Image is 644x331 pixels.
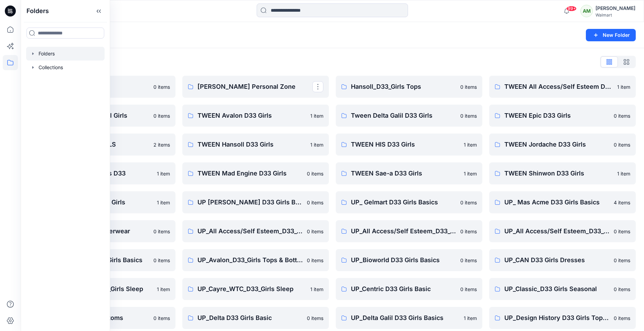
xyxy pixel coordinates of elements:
[464,141,477,148] p: 1 item
[351,226,456,236] p: UP_All Access/Self Esteem_D33_Girls Dresses
[336,307,482,329] a: UP_Delta Galil D33 Girls Basics1 item
[460,83,477,90] p: 0 items
[504,169,613,178] p: TWEEN Shinwon D33 Girls
[504,284,610,294] p: UP_Classic_D33 Girls Seasonal
[182,162,329,184] a: TWEEN Mad Engine D33 Girls0 items
[182,76,329,98] a: [PERSON_NAME] Personal Zone
[157,170,170,177] p: 1 item
[197,284,306,294] p: UP_Cayre_WTC_D33_Girls Sleep
[614,112,630,119] p: 0 items
[460,199,477,206] p: 0 items
[153,314,170,322] p: 0 items
[460,112,477,119] p: 0 items
[307,257,323,264] p: 0 items
[464,170,477,177] p: 1 item
[489,162,636,184] a: TWEEN Shinwon D33 Girls1 item
[489,191,636,213] a: UP_ Mas Acme D33 Girls Basics4 items
[182,307,329,329] a: UP_Delta D33 Girls Basic0 items
[617,83,630,90] p: 1 item
[197,140,306,149] p: TWEEN Hansoll D33 Girls
[336,191,482,213] a: UP_ Gelmart D33 Girls Basics0 items
[336,134,482,156] a: TWEEN HIS D33 Girls1 item
[489,249,636,271] a: UP_CAN D33 Girls Dresses0 items
[182,105,329,127] a: TWEEN Avalon D33 Girls1 item
[307,170,323,177] p: 0 items
[617,170,630,177] p: 1 item
[460,228,477,235] p: 0 items
[197,226,303,236] p: UP_All Access/Self Esteem_D33_Girls Bottoms
[336,76,482,98] a: Hansoll_D33_Girls Tops0 items
[595,4,635,12] div: [PERSON_NAME]
[489,278,636,300] a: UP_Classic_D33 Girls Seasonal0 items
[336,278,482,300] a: UP_Centric D33 Girls Basic0 items
[614,286,630,293] p: 0 items
[153,141,170,148] p: 2 items
[351,140,460,149] p: TWEEN HIS D33 Girls
[460,257,477,264] p: 0 items
[504,255,610,265] p: UP_CAN D33 Girls Dresses
[307,199,323,206] p: 0 items
[504,226,610,236] p: UP_All Access/Self Esteem_D33_Girls Tops
[460,286,477,293] p: 0 items
[580,5,593,17] div: AM
[586,29,636,41] button: New Folder
[504,313,610,323] p: UP_Design History D33 Girls Tops & Bottoms
[182,134,329,156] a: TWEEN Hansoll D33 Girls1 item
[153,228,170,235] p: 0 items
[197,197,303,207] p: UP [PERSON_NAME] D33 Girls Basics
[153,112,170,119] p: 0 items
[197,255,303,265] p: UP_Avalon_D33_Girls Tops & Bottoms
[157,199,170,206] p: 1 item
[489,134,636,156] a: TWEEN Jordache D33 Girls0 items
[351,313,460,323] p: UP_Delta Galil D33 Girls Basics
[310,286,323,293] p: 1 item
[182,220,329,242] a: UP_All Access/Self Esteem_D33_Girls Bottoms0 items
[197,169,303,178] p: TWEEN Mad Engine D33 Girls
[351,111,456,120] p: Tween Delta Galil D33 Girls
[504,140,610,149] p: TWEEN Jordache D33 Girls
[351,82,456,92] p: Hansoll_D33_Girls Tops
[182,249,329,271] a: UP_Avalon_D33_Girls Tops & Bottoms0 items
[504,82,613,92] p: TWEEN All Access/Self Esteem D33 Girls
[197,313,303,323] p: UP_Delta D33 Girls Basic
[614,257,630,264] p: 0 items
[489,105,636,127] a: TWEEN Epic D33 Girls0 items
[489,307,636,329] a: UP_Design History D33 Girls Tops & Bottoms0 items
[595,12,635,18] div: Walmart
[464,314,477,322] p: 1 item
[614,314,630,322] p: 0 items
[489,220,636,242] a: UP_All Access/Self Esteem_D33_Girls Tops0 items
[504,197,610,207] p: UP_ Mas Acme D33 Girls Basics
[351,197,456,207] p: UP_ Gelmart D33 Girls Basics
[182,191,329,213] a: UP [PERSON_NAME] D33 Girls Basics0 items
[504,111,610,120] p: TWEEN Epic D33 Girls
[153,83,170,90] p: 0 items
[307,228,323,235] p: 0 items
[307,314,323,322] p: 0 items
[197,82,312,92] p: [PERSON_NAME] Personal Zone
[310,112,323,119] p: 1 item
[182,278,329,300] a: UP_Cayre_WTC_D33_Girls Sleep1 item
[351,169,460,178] p: TWEEN Sae-a D33 Girls
[351,255,456,265] p: UP_Bioworld D33 Girls Basics
[336,249,482,271] a: UP_Bioworld D33 Girls Basics0 items
[336,162,482,184] a: TWEEN Sae-a D33 Girls1 item
[614,228,630,235] p: 0 items
[197,111,306,120] p: TWEEN Avalon D33 Girls
[336,105,482,127] a: Tween Delta Galil D33 Girls0 items
[310,141,323,148] p: 1 item
[153,257,170,264] p: 0 items
[566,6,577,11] span: 99+
[614,141,630,148] p: 0 items
[489,76,636,98] a: TWEEN All Access/Self Esteem D33 Girls1 item
[336,220,482,242] a: UP_All Access/Self Esteem_D33_Girls Dresses0 items
[157,286,170,293] p: 1 item
[351,284,456,294] p: UP_Centric D33 Girls Basic
[614,199,630,206] p: 4 items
